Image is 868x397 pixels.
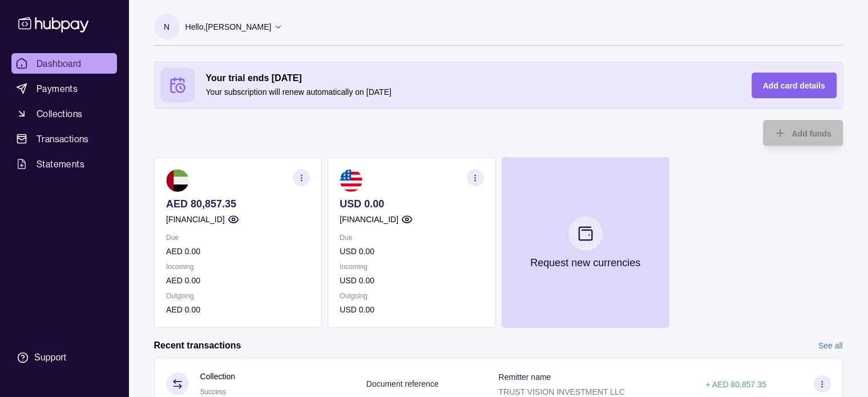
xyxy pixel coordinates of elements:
p: [FINANCIAL_ID] [340,213,398,226]
span: Collections [37,107,82,121]
a: Statements [11,154,117,174]
a: Transactions [11,129,117,149]
div: Support [34,351,66,364]
p: TRUST VISION INVESTMENT LLC [498,387,624,396]
p: AED 0.00 [166,274,310,287]
p: Request new currencies [530,256,640,269]
button: Request new currencies [501,157,669,328]
p: Outgoing [340,290,483,302]
span: Success [200,388,226,396]
a: Dashboard [11,53,117,74]
p: AED 0.00 [166,303,310,316]
p: USD 0.00 [340,303,483,316]
p: Document reference [366,379,439,388]
span: Statements [37,157,84,171]
p: Incoming [340,260,483,273]
p: Outgoing [166,290,310,302]
span: Add card details [763,81,825,90]
p: Incoming [166,260,310,273]
h2: Your trial ends [DATE] [206,72,729,85]
button: Add card details [752,73,837,98]
p: Due [166,231,310,244]
button: Add funds [763,120,842,146]
p: Collection [200,370,235,383]
span: Transactions [37,132,89,146]
p: AED 0.00 [166,245,310,258]
img: us [340,169,362,192]
p: AED 80,857.35 [166,198,310,210]
img: ae [166,169,189,192]
p: USD 0.00 [340,245,483,258]
h2: Recent transactions [154,339,241,352]
a: See all [818,339,843,352]
span: Add funds [792,129,831,138]
p: USD 0.00 [340,198,483,210]
p: + AED 80,857.35 [705,380,766,389]
a: Collections [11,103,117,124]
a: Payments [11,78,117,99]
p: USD 0.00 [340,274,483,287]
p: Your subscription will renew automatically on [DATE] [206,86,729,98]
p: N [164,21,169,33]
p: Due [340,231,483,244]
a: Support [11,346,117,370]
p: Hello, [PERSON_NAME] [185,21,272,33]
p: [FINANCIAL_ID] [166,213,225,226]
p: Remitter name [498,372,551,382]
span: Dashboard [37,57,82,70]
span: Payments [37,82,78,95]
